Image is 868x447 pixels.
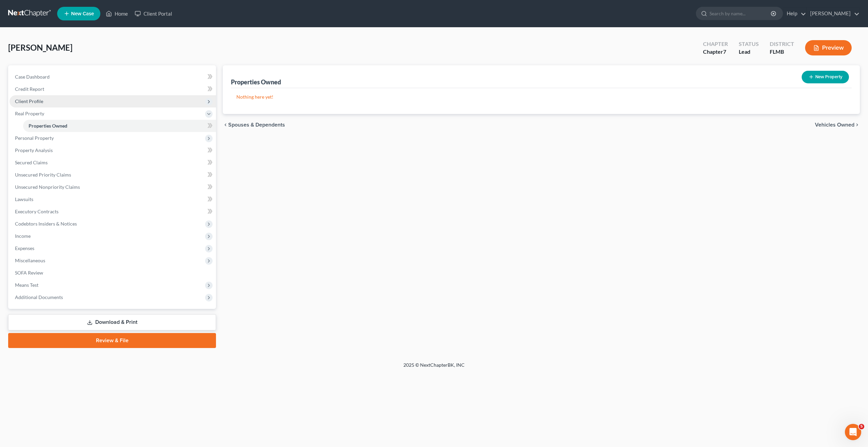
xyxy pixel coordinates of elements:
div: District [770,40,794,48]
span: Unsecured Nonpriority Claims [15,184,80,190]
i: chevron_left [223,122,228,128]
span: SOFA Review [15,270,43,276]
span: Property Analysis [15,147,53,153]
a: Executory Contracts [10,205,216,218]
span: Case Dashboard [15,74,50,80]
span: Credit Report [15,86,44,92]
span: New Case [71,11,94,16]
a: Properties Owned [23,120,216,132]
button: New Property [802,71,849,83]
button: Preview [805,40,852,55]
div: Chapter [703,40,728,48]
span: Executory Contracts [15,209,59,214]
a: Help [783,7,806,20]
span: Client Profile [15,98,43,104]
span: Unsecured Priority Claims [15,172,71,178]
a: [PERSON_NAME] [807,7,859,20]
span: [PERSON_NAME] [8,43,72,52]
span: Codebtors Insiders & Notices [15,221,77,227]
div: Properties Owned [231,78,281,86]
a: Client Portal [131,7,176,20]
button: chevron_left Spouses & Dependents [223,122,285,128]
div: Chapter [703,48,728,56]
a: Lawsuits [10,193,216,205]
span: Vehicles Owned [815,122,854,128]
span: Properties Owned [29,123,67,129]
iframe: Intercom live chat [845,424,861,440]
span: Personal Property [15,135,54,141]
a: Case Dashboard [10,71,216,83]
span: Additional Documents [15,294,63,300]
span: Spouses & Dependents [228,122,285,128]
i: chevron_right [854,122,860,128]
span: 7 [723,48,726,55]
span: Means Test [15,282,38,288]
input: Search by name... [710,7,772,20]
div: Lead [739,48,759,56]
span: 5 [859,424,864,429]
a: Unsecured Nonpriority Claims [10,181,216,193]
span: Income [15,233,31,239]
span: Expenses [15,245,34,251]
a: Review & File [8,333,216,348]
a: Unsecured Priority Claims [10,169,216,181]
div: FLMB [770,48,794,56]
a: Home [102,7,131,20]
span: Lawsuits [15,196,33,202]
a: Download & Print [8,314,216,330]
a: Property Analysis [10,144,216,156]
div: Status [739,40,759,48]
div: 2025 © NextChapterBK, INC [240,362,628,374]
span: Secured Claims [15,160,48,165]
span: Real Property [15,111,44,116]
p: Nothing here yet! [236,94,846,100]
button: Vehicles Owned chevron_right [815,122,860,128]
a: Credit Report [10,83,216,95]
a: Secured Claims [10,156,216,169]
span: Miscellaneous [15,258,45,263]
a: SOFA Review [10,267,216,279]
